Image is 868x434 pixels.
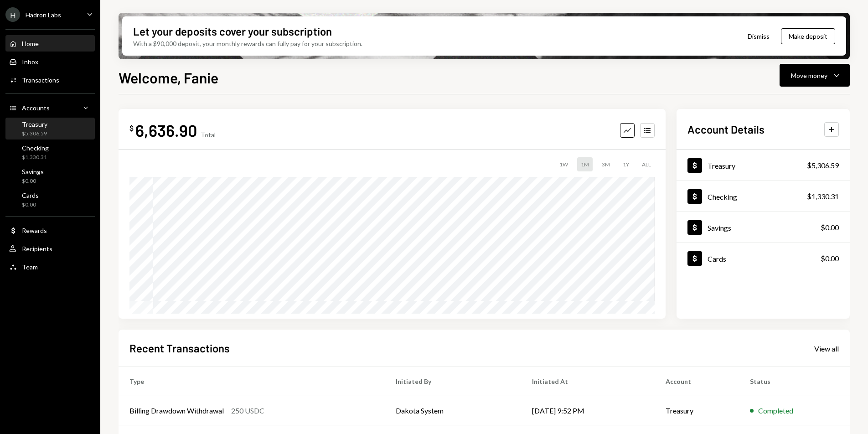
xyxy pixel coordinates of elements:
[655,396,739,425] td: Treasury
[677,212,850,243] a: Savings$0.00
[821,253,839,264] div: $0.00
[521,367,655,396] th: Initiated At
[677,150,850,181] a: Treasury$5,306.59
[814,343,839,353] a: View all
[577,157,593,171] div: 1M
[677,181,850,212] a: Checking$1,330.31
[119,367,385,396] th: Type
[708,223,731,232] div: Savings
[638,157,655,171] div: ALL
[5,165,95,187] a: Savings$0.00
[5,53,95,70] a: Inbox
[119,68,218,87] h1: Welcome, Fanie
[807,191,839,202] div: $1,330.31
[22,191,39,199] div: Cards
[135,120,197,140] div: 6,636.90
[708,161,735,170] div: Treasury
[5,72,95,88] a: Transactions
[22,120,47,128] div: Treasury
[5,189,95,211] a: Cards$0.00
[22,177,44,185] div: $0.00
[5,118,95,139] a: Treasury$5,306.59
[5,35,95,52] a: Home
[5,7,20,22] div: H
[521,396,655,425] td: [DATE] 9:52 PM
[807,160,839,171] div: $5,306.59
[22,168,44,176] div: Savings
[739,367,850,396] th: Status
[780,64,850,87] button: Move money
[22,58,38,66] div: Inbox
[22,263,38,271] div: Team
[385,367,521,396] th: Initiated By
[814,344,839,353] div: View all
[22,154,49,161] div: $1,330.31
[655,367,739,396] th: Account
[385,396,521,425] td: Dakota System
[708,192,737,201] div: Checking
[687,122,765,137] h2: Account Details
[201,131,216,139] div: Total
[5,258,95,275] a: Team
[133,39,362,48] div: With a $90,000 deposit, your monthly rewards can fully pay for your subscription.
[133,24,332,39] div: Let your deposits cover your subscription
[677,243,850,274] a: Cards$0.00
[129,405,224,416] div: Billing Drawdown Withdrawal
[129,341,230,356] h2: Recent Transactions
[598,157,614,171] div: 3M
[26,11,61,19] div: Hadron Labs
[708,254,726,263] div: Cards
[619,157,633,171] div: 1Y
[22,130,47,138] div: $5,306.59
[5,240,95,257] a: Recipients
[22,104,50,112] div: Accounts
[736,26,781,47] button: Dismiss
[5,222,95,238] a: Rewards
[5,99,95,116] a: Accounts
[758,405,793,416] div: Completed
[821,222,839,233] div: $0.00
[231,405,264,416] div: 250 USDC
[791,71,827,80] div: Move money
[781,28,835,44] button: Make deposit
[22,76,59,84] div: Transactions
[22,245,52,253] div: Recipients
[22,227,47,234] div: Rewards
[556,157,572,171] div: 1W
[22,144,49,152] div: Checking
[22,201,39,209] div: $0.00
[129,124,134,133] div: $
[22,40,39,47] div: Home
[5,141,95,163] a: Checking$1,330.31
